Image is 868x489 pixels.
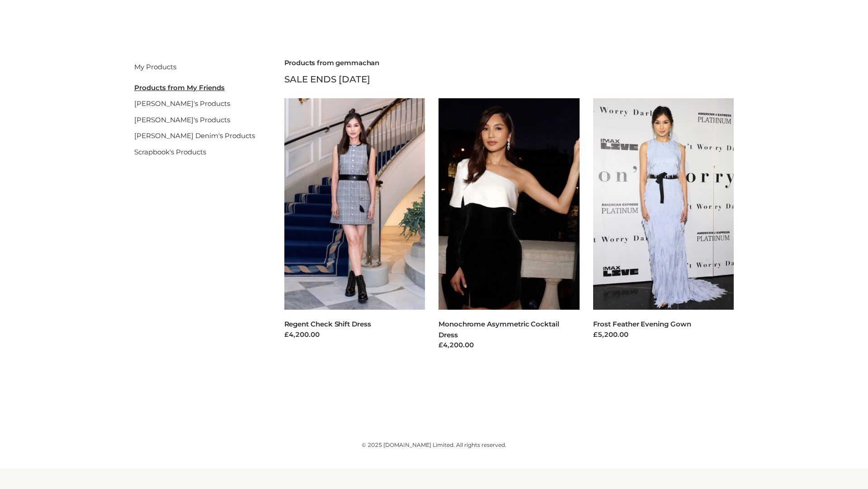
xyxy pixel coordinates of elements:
a: [PERSON_NAME]'s Products [134,99,230,108]
a: Monochrome Asymmetric Cocktail Dress [439,320,559,339]
div: SALE ENDS [DATE] [284,72,734,87]
a: My Products [134,62,176,71]
div: £5,200.00 [593,330,734,340]
div: © 2025 [DOMAIN_NAME] Limited. All rights reserved. [134,441,734,450]
a: Scrapbook's Products [134,148,206,156]
a: Regent Check Shift Dress [284,320,371,328]
u: Products from My Friends [134,83,225,92]
a: [PERSON_NAME]'s Products [134,115,230,124]
a: [PERSON_NAME] Denim's Products [134,131,255,140]
a: Frost Feather Evening Gown [593,320,691,328]
div: £4,200.00 [439,340,580,350]
h2: Products from gemmachan [284,59,734,67]
div: £4,200.00 [284,330,425,340]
